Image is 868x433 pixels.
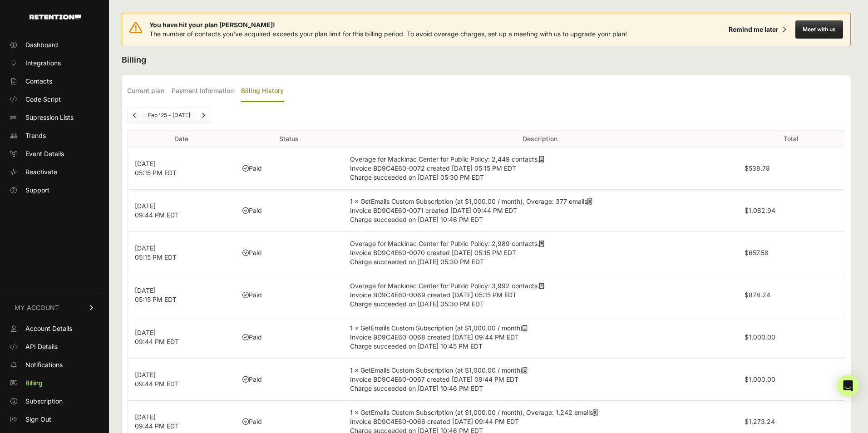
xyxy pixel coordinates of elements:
[235,190,343,232] td: Paid
[795,20,843,39] button: Meet with us
[25,59,61,68] span: Integrations
[135,286,228,304] p: [DATE] 05:15 PM EDT
[5,38,104,52] a: Dashboard
[241,81,284,102] label: Billing History
[837,375,859,397] div: Open Intercom Messenger
[5,376,104,390] a: Billing
[350,333,519,341] span: Invoice BD9C4E60-0068 created [DATE] 09:44 PM EDT
[235,359,343,401] td: Paid
[142,112,196,119] li: Feb '25 - [DATE]
[25,95,61,104] span: Code Script
[127,81,164,102] label: Current plan
[25,40,58,49] span: Dashboard
[149,20,627,30] span: You have hit your plan [PERSON_NAME]!
[235,316,343,359] td: Paid
[745,418,775,425] label: $1,273.24
[745,333,775,341] label: $1,000.00
[15,303,59,312] span: MY ACCOUNT
[745,164,770,172] label: $538.78
[5,358,104,372] a: Notifications
[235,148,343,190] td: Paid
[350,418,519,425] span: Invoice BD9C4E60-0066 created [DATE] 09:44 PM EDT
[5,147,104,161] a: Event Details
[25,360,63,369] span: Notifications
[745,207,775,214] label: $1,082.94
[343,274,737,316] td: Overage for Mackinac Center for Public Policy: 3,992 contacts.
[737,131,845,148] th: Total
[343,232,737,274] td: Overage for Mackinac Center for Public Policy: 2,989 contacts.
[350,300,484,308] span: Charge succeeded on [DATE] 05:30 PM EDT
[25,415,51,424] span: Sign Out
[25,77,52,86] span: Contacts
[350,375,518,383] span: Invoice BD9C4E60-0067 created [DATE] 09:44 PM EDT
[122,54,851,66] h2: Billing
[5,110,104,125] a: Supression Lists
[745,249,769,256] label: $657.58
[149,30,627,38] span: The number of contacts you've acquired exceeds your plan limit for this billing period. To avoid ...
[25,167,57,177] span: Reactivate
[25,186,49,195] span: Support
[350,249,516,256] span: Invoice BD9C4E60-0070 created [DATE] 05:15 PM EDT
[5,183,104,197] a: Support
[5,321,104,336] a: Account Details
[128,131,235,148] th: Date
[25,131,46,140] span: Trends
[135,202,228,220] p: [DATE] 09:44 PM EDT
[343,148,737,190] td: Overage for Mackinac Center for Public Policy: 2,449 contacts.
[135,159,228,177] p: [DATE] 05:15 PM EDT
[235,131,343,148] th: Status
[745,291,770,299] label: $878.24
[25,113,74,122] span: Supression Lists
[350,164,516,172] span: Invoice BD9C4E60-0072 created [DATE] 05:15 PM EDT
[5,340,104,354] a: API Details
[350,207,517,214] span: Invoice BD9C4E60-0071 created [DATE] 09:44 PM EDT
[343,190,737,232] td: 1 × GetEmails Custom Subscription (at $1,000.00 / month), Overage: 377 emails
[350,258,484,266] span: Charge succeeded on [DATE] 05:30 PM EDT
[343,131,737,148] th: Description
[25,324,72,333] span: Account Details
[350,291,517,299] span: Invoice BD9C4E60-0069 created [DATE] 05:15 PM EDT
[135,370,228,389] p: [DATE] 09:44 PM EDT
[235,274,343,316] td: Paid
[128,108,142,123] a: Previous
[30,15,81,20] img: Retention.com
[5,394,104,408] a: Subscription
[235,232,343,274] td: Paid
[25,397,63,406] span: Subscription
[5,294,104,321] a: MY ACCOUNT
[25,149,64,158] span: Event Details
[196,108,211,123] a: Next
[725,21,790,38] button: Remind me later
[172,81,234,102] label: Payment Information
[25,342,58,351] span: API Details
[343,359,737,401] td: 1 × GetEmails Custom Subscription (at $1,000.00 / month)
[343,316,737,359] td: 1 × GetEmails Custom Subscription (at $1,000.00 / month)
[25,379,43,388] span: Billing
[350,173,484,181] span: Charge succeeded on [DATE] 05:30 PM EDT
[135,328,228,346] p: [DATE] 09:44 PM EDT
[5,412,104,427] a: Sign Out
[135,244,228,262] p: [DATE] 05:15 PM EDT
[729,25,779,34] div: Remind me later
[350,384,483,392] span: Charge succeeded on [DATE] 10:46 PM EDT
[5,56,104,70] a: Integrations
[5,165,104,179] a: Reactivate
[5,92,104,107] a: Code Script
[135,413,228,431] p: [DATE] 09:44 PM EDT
[745,375,775,383] label: $1,000.00
[5,74,104,89] a: Contacts
[5,128,104,143] a: Trends
[350,216,483,223] span: Charge succeeded on [DATE] 10:46 PM EDT
[350,342,483,350] span: Charge succeeded on [DATE] 10:45 PM EDT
